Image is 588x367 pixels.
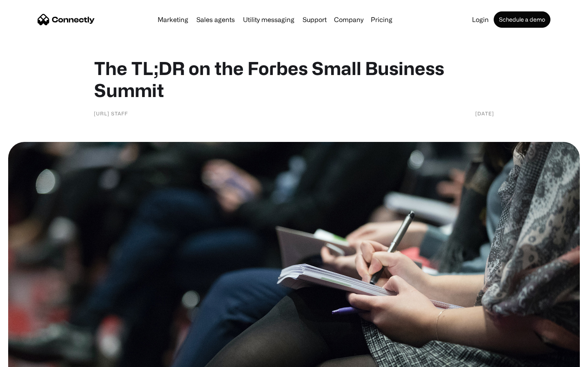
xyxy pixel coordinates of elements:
[469,16,492,23] a: Login
[16,353,49,364] ul: Language list
[154,16,192,23] a: Marketing
[475,109,494,117] div: [DATE]
[240,16,298,23] a: Utility messaging
[94,109,128,117] div: [URL] Staff
[494,11,550,28] a: Schedule a demo
[193,16,238,23] a: Sales agents
[334,14,363,25] div: Company
[94,57,494,101] h1: The TL;DR on the Forbes Small Business Summit
[299,16,330,23] a: Support
[8,353,49,364] aside: Language selected: English
[367,16,396,23] a: Pricing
